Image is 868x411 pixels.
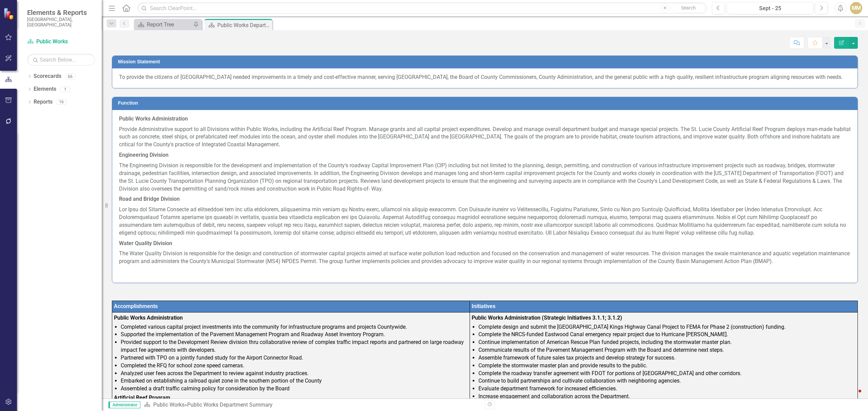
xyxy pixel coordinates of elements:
[136,20,192,29] a: Report Tree
[478,354,856,362] li: Assemble framework of future sales tax projects and develop strategy for success.
[478,377,856,385] li: Continue to build partnerships and cultivate collaboration with neighboring agencies.
[119,152,169,158] strong: Engineering Division
[472,303,495,309] span: Initiatives
[478,331,856,339] li: Complete the NRCS-funded Eastwood Canal emergency repair project due to Hurricane [PERSON_NAME].
[60,86,71,92] div: 1
[118,59,854,64] h3: Mission Statement
[119,73,851,81] p: To provide the citizens of [GEOGRAPHIC_DATA] needed improvements in a timely and cost-effective m...
[118,101,854,106] h3: Function
[114,303,158,309] span: Accomplishments
[478,323,856,331] li: Complete design and submit the [GEOGRAPHIC_DATA] Kings Highway Canal Project to FEMA for Phase 2 ...
[114,394,170,401] strong: Artificial Reef Program
[119,124,851,150] p: Provide Administrative support to all Divisions within Public Works, including the Artificial Ree...
[153,402,184,408] a: Public Works
[65,73,76,79] div: 66
[121,385,468,393] li: Assembled a draft traffic calming policy for consideration by the Board
[56,99,67,105] div: 16
[478,362,856,370] li: Complete the stormwater master plan and provide results to the public.
[119,240,172,246] strong: Water Quality Division
[681,5,696,10] span: Search
[27,17,95,28] small: [GEOGRAPHIC_DATA], [GEOGRAPHIC_DATA]
[478,393,856,401] li: Increase engagement and collaboration across the Department.
[34,85,56,93] a: Elements
[119,115,188,122] strong: Public Works Administration
[845,388,861,404] iframe: Intercom live chat
[137,2,707,14] input: Search ClearPoint...
[34,72,61,80] a: Scorecards
[121,377,468,385] li: Embarked on establishing a railroad quiet zone in the southern portion of the County
[27,38,95,46] a: Public Works
[187,402,273,408] div: Public Works Department Summary
[27,8,95,17] span: Elements & Reports
[472,315,622,321] strong: Public Works Administration (Strategic Initiatives 3.1.1; 3.1.2)
[121,370,468,377] li: Analyzed user fees across the Department to review against industry practices.
[478,370,856,377] li: Complete the roadway transfer agreement with FDOT for portions of [GEOGRAPHIC_DATA] and other cor...
[114,315,183,321] strong: Public Works Administration
[121,331,468,339] li: Supported the implementation of the Pavement Management Program and Roadway Asset Inventory Program.
[144,401,480,409] div: »
[217,21,271,29] div: Public Works Department Summary
[119,160,851,194] p: The Engineering Division is responsible for the development and implementation of the County's ro...
[121,323,468,331] li: Completed various capital project investments into the community for infrastructure programs and ...
[727,2,813,14] button: Sept - 25
[850,2,862,14] button: MM
[119,248,851,267] p: The Water Quality Division is responsible for the design and construction of stormwater capital p...
[121,354,468,362] li: Partnered with TPO on a jointly funded study for the Airport Connector Road.
[478,385,856,393] li: Evaluate department framework for increased efficiencies.
[108,402,140,408] span: Administrator
[729,4,811,13] div: Sept - 25
[478,346,856,354] li: Communicate results of the Pavement Management Program with the Board and determine next steps.
[3,8,15,20] img: ClearPoint Strategy
[34,98,53,106] a: Reports
[121,362,468,370] li: Completed the RFQ for school zone speed cameras.
[119,196,180,202] strong: Road and Bridge Division
[27,54,95,66] input: Search Below...
[478,339,856,346] li: Continue implementation of American Rescue Plan funded projects, including the stormwater master ...
[671,3,705,13] button: Search
[121,339,468,354] li: Provided support to the Development Review division thru collaborative review of complex traffic ...
[147,20,192,29] div: Report Tree
[119,204,851,238] p: Lor Ipsu dol Sitame Consecte ad elitseddoei tem inc utla etdolorem, aliquaenima min veniam qu Nos...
